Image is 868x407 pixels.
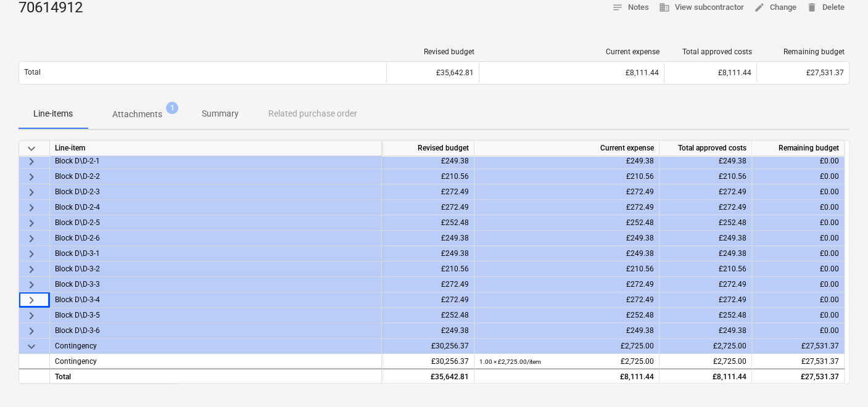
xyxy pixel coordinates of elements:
div: £0.00 [752,246,845,261]
div: £30,256.37 [382,339,474,354]
div: £249.38 [382,231,474,246]
div: Revised budget [382,141,474,156]
div: Contingency [55,339,376,353]
div: Block D\D-3-4 [55,292,376,307]
div: Remaining budget [752,141,845,156]
div: £272.49 [479,184,654,200]
div: £249.38 [479,154,654,169]
div: £210.56 [479,261,654,277]
div: £0.00 [752,308,845,323]
div: £252.48 [382,215,474,231]
div: £272.49 [382,277,474,292]
div: Total approved costs [659,141,752,156]
span: keyboard_arrow_right [24,262,39,277]
div: £252.48 [382,308,474,323]
span: keyboard_arrow_right [24,216,39,231]
div: £272.49 [659,184,752,200]
div: £210.56 [382,169,474,184]
div: £272.49 [382,184,474,200]
div: Current expense [484,47,659,56]
span: keyboard_arrow_right [24,200,39,215]
div: £252.48 [479,215,654,231]
div: £0.00 [752,231,845,246]
div: £0.00 [752,261,845,277]
span: £27,531.37 [801,357,839,366]
div: £252.48 [479,308,654,323]
div: Block D\D-2-5 [55,215,376,230]
div: Block D\D-2-1 [55,154,376,168]
span: Change [754,1,796,15]
div: £272.49 [479,277,654,292]
div: £210.56 [659,261,752,277]
div: £272.49 [382,200,474,215]
div: £8,111.44 [659,368,752,384]
div: Block D\D-2-3 [55,184,376,199]
div: Block D\D-3-6 [55,323,376,338]
div: £272.49 [659,200,752,215]
span: business [659,2,670,13]
small: 1.00 × £2,725.00 / item [479,358,541,365]
div: £249.38 [479,323,654,339]
div: £8,111.44 [479,369,654,385]
span: keyboard_arrow_down [24,141,39,156]
div: Line-item [50,141,382,156]
div: £249.38 [659,246,752,261]
div: £210.56 [382,261,474,277]
div: £272.49 [659,277,752,292]
div: £27,531.37 [752,339,845,354]
div: £272.49 [479,200,654,215]
div: £249.38 [382,154,474,169]
div: £210.56 [659,169,752,184]
div: £272.49 [382,292,474,308]
div: £0.00 [752,323,845,339]
div: £27,531.37 [752,368,845,384]
p: Line-items [33,107,73,120]
span: keyboard_arrow_right [24,231,39,246]
div: £249.38 [479,246,654,261]
div: Remaining budget [762,47,845,56]
div: £30,256.37 [382,354,474,369]
span: £2,725.00 [713,357,746,366]
div: Block D\D-3-2 [55,261,376,276]
p: Attachments [112,108,162,121]
div: Current expense [474,141,659,156]
div: £2,725.00 [479,354,654,369]
div: Block D\D-3-5 [55,308,376,323]
div: £8,111.44 [664,63,756,83]
div: £249.38 [382,323,474,339]
div: Block D\D-2-2 [55,169,376,184]
span: keyboard_arrow_down [24,339,39,354]
div: £0.00 [752,184,845,200]
p: Total [24,67,41,78]
span: keyboard_arrow_right [24,247,39,261]
div: Block D\D-3-3 [55,277,376,292]
div: Block D\D-3-1 [55,246,376,261]
div: £8,111.44 [484,68,659,77]
span: notes [612,2,623,13]
div: Total [50,368,382,384]
div: £0.00 [752,169,845,184]
div: Total approved costs [669,47,752,56]
div: £2,725.00 [479,339,654,354]
div: £2,725.00 [659,339,752,354]
span: £27,531.37 [806,68,844,77]
iframe: Chat Widget [806,348,868,407]
div: Revised budget [392,47,474,56]
div: £252.48 [659,308,752,323]
span: Notes [612,1,649,15]
div: £210.56 [479,169,654,184]
span: keyboard_arrow_right [24,154,39,169]
span: keyboard_arrow_right [24,308,39,323]
div: £252.48 [659,215,752,231]
span: 1 [166,102,178,114]
span: Delete [806,1,845,15]
div: £249.38 [479,231,654,246]
div: £249.38 [659,323,752,339]
div: £35,642.81 [386,63,479,83]
div: £35,642.81 [382,368,474,384]
div: £0.00 [752,215,845,231]
span: keyboard_arrow_right [24,293,39,308]
span: keyboard_arrow_right [24,277,39,292]
div: £0.00 [752,200,845,215]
